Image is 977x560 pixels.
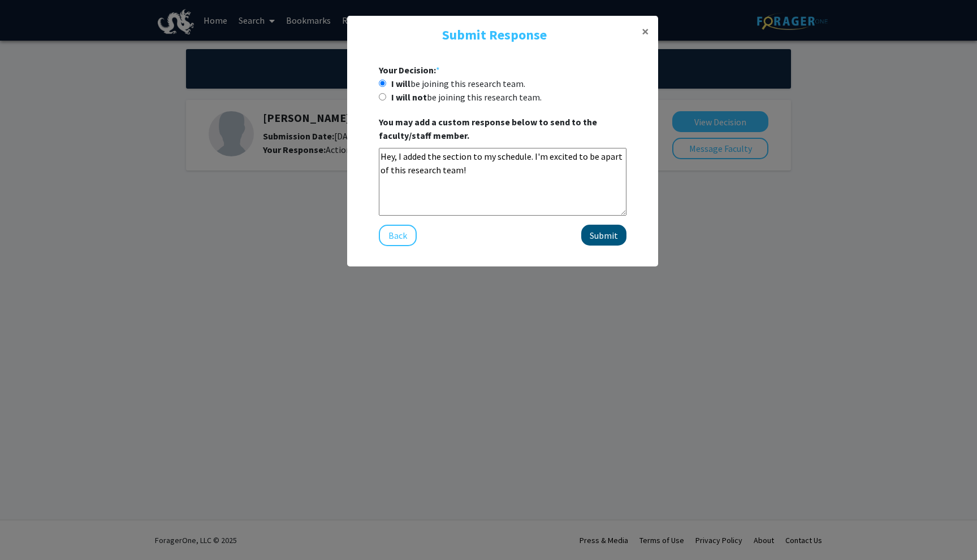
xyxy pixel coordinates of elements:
[391,90,542,104] label: be joining this research team.
[391,91,427,103] b: I will not
[642,23,649,40] span: ×
[379,116,597,141] b: You may add a custom response below to send to the faculty/staff member.
[633,16,658,47] button: Close
[391,78,410,89] b: I will
[379,64,436,76] b: Your Decision:
[379,225,417,246] button: Back
[581,225,626,246] button: Submit
[8,509,48,552] iframe: Chat
[391,77,525,90] label: be joining this research team.
[356,25,633,45] h4: Submit Response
